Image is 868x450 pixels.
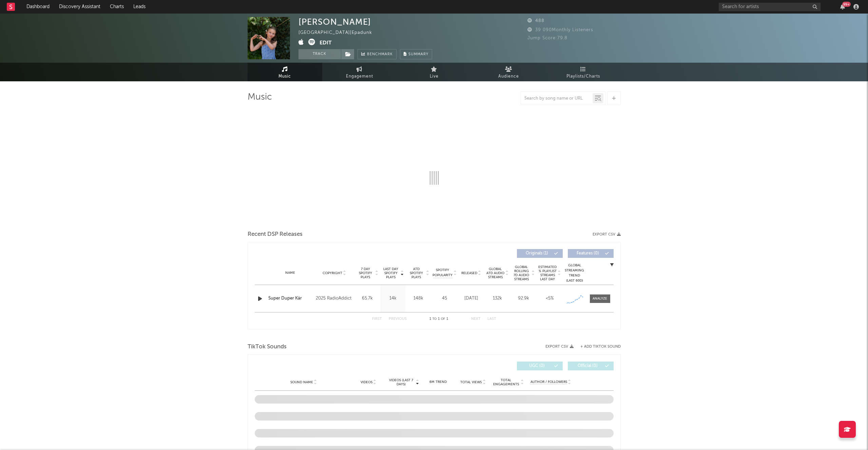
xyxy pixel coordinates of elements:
div: [GEOGRAPHIC_DATA] | Epadunk [298,29,380,37]
span: Videos (last 7 days) [387,378,415,386]
button: Track [298,49,341,59]
button: Export CSV [593,232,621,237]
button: Official(0) [568,362,614,370]
button: 99+ [840,4,845,9]
span: Author / Followers [531,380,567,384]
button: Originals(1) [517,249,563,258]
div: 99 + [842,2,851,7]
span: Jump Score: 79.8 [527,36,567,40]
button: + Add TikTok Sound [574,345,621,349]
span: Summary [408,53,428,56]
button: Summary [400,49,432,59]
button: Last [487,317,496,321]
button: Features(0) [568,249,614,258]
span: Live [430,73,439,81]
span: Estimated % Playlist Streams Last Day [538,265,557,281]
span: 488 [527,19,544,23]
span: Music [278,73,291,81]
a: Live [397,63,471,81]
span: Benchmark [367,50,393,59]
span: Total Views [460,380,482,384]
span: Videos [361,380,372,384]
span: of [441,318,445,321]
div: 1 1 1 [420,315,458,323]
a: Music [248,63,322,81]
div: 14k [382,295,404,302]
div: [DATE] [460,295,483,302]
a: Benchmark [358,49,397,59]
span: Audience [498,73,519,81]
span: Released [461,271,477,275]
span: UGC ( 0 ) [521,364,553,368]
span: Playlists/Charts [566,73,600,81]
a: Audience [471,63,546,81]
div: <5% [538,295,561,302]
span: Sound Name [290,380,313,384]
span: Recent DSP Releases [248,230,303,239]
span: 7 Day Spotify Plays [356,267,374,279]
div: 2025 RadioAddict [316,294,353,303]
div: 148k [407,295,429,302]
span: Originals ( 1 ) [521,251,553,255]
div: 45 [433,295,457,302]
div: 65.7k [356,295,379,302]
div: 92.9k [512,295,535,302]
span: Official ( 0 ) [572,364,603,368]
span: Total Engagements [492,378,520,386]
span: Engagement [346,73,373,81]
button: Edit [320,39,332,47]
div: Global Streaming Trend (Last 60D) [564,263,585,283]
span: to [432,318,437,321]
div: 6M Trend [422,380,454,385]
button: + Add TikTok Sound [580,345,621,349]
button: Next [471,317,481,321]
a: Engagement [322,63,397,81]
button: Previous [389,317,407,321]
span: Last Day Spotify Plays [382,267,400,279]
span: Global ATD Audio Streams [486,267,505,279]
a: Super Duper Kär [268,295,313,302]
span: Global Rolling 7D Audio Streams [512,265,531,281]
span: 39 090 Monthly Listeners [527,28,593,32]
input: Search by song name or URL [521,96,593,101]
button: First [372,317,382,321]
span: ATD Spotify Plays [407,267,425,279]
span: Spotify Popularity [432,268,452,278]
div: Name [268,270,313,275]
span: Features ( 0 ) [572,251,603,255]
a: Playlists/Charts [546,63,621,81]
button: Export CSV [545,345,574,349]
span: Copyright [323,271,342,275]
span: TikTok Sounds [248,343,287,351]
input: Search for artists [719,3,821,11]
div: 132k [486,295,509,302]
button: UGC(0) [517,362,563,370]
div: [PERSON_NAME] [298,17,371,27]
